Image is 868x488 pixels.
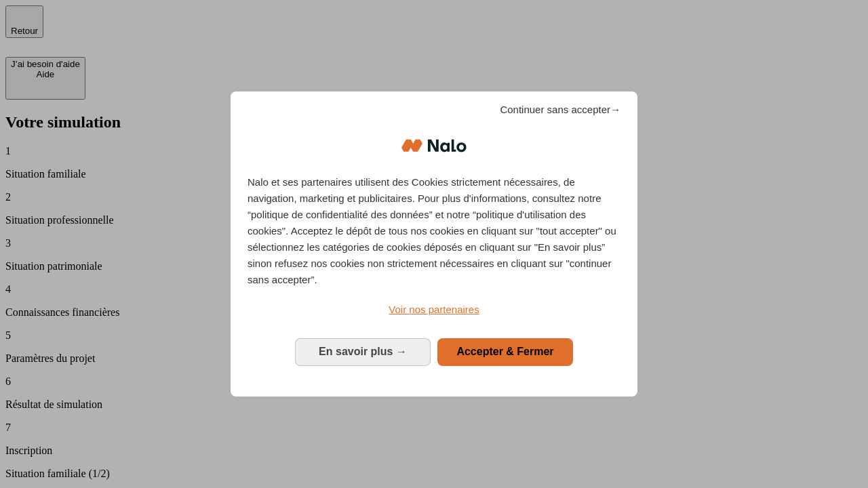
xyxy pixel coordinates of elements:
button: En savoir plus: Configurer vos consentements [295,338,431,365]
span: Voir nos partenaires [389,304,479,315]
span: En savoir plus → [319,346,407,357]
div: Bienvenue chez Nalo Gestion du consentement [231,91,637,396]
a: Voir nos partenaires [248,302,620,318]
p: Nalo et ses partenaires utilisent des Cookies strictement nécessaires, de navigation, marketing e... [248,174,620,288]
span: Accepter & Fermer [456,346,553,357]
span: Continuer sans accepter→ [500,102,620,118]
button: Accepter & Fermer: Accepter notre traitement des données et fermer [437,338,573,365]
img: Logo [401,125,467,166]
